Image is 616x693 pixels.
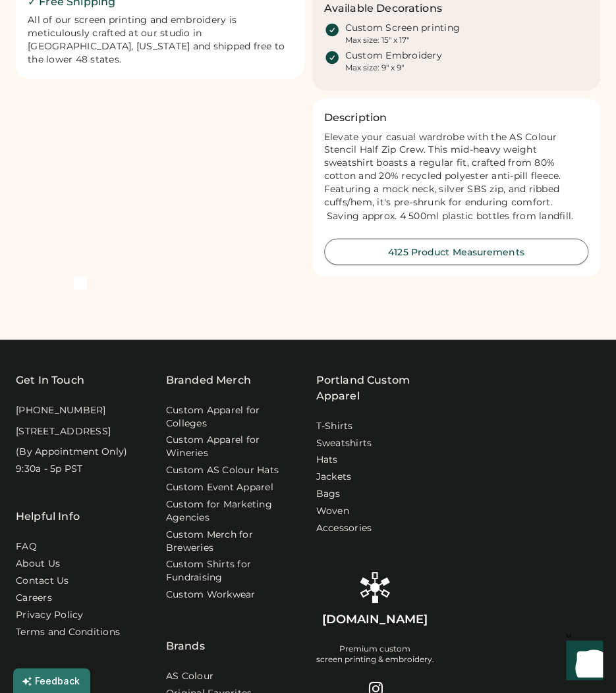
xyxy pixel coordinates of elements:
[166,528,300,554] a: Custom Merch for Breweries
[166,498,300,524] a: Custom for Marketing Agencies
[166,372,251,388] div: Branded Merch
[359,571,391,603] img: Rendered Logo - Screens
[166,480,273,494] a: Custom Event Apparel
[16,557,60,570] a: About Us
[28,14,293,66] div: All of our screen printing and embroidery is meticulously crafted at our studio in [GEOGRAPHIC_DA...
[316,487,341,500] a: Bags
[345,49,442,63] div: Custom Embroidery
[345,22,461,35] div: Custom Screen printing
[316,372,451,403] a: Portland Custom Apparel
[324,131,589,222] div: Elevate your casual wardrobe with the AS Colour Stencil Half Zip Crew. This mid-heavy weight swea...
[166,463,279,476] a: Custom AS Colour Hats
[166,557,300,584] a: Custom Shirts for Fundraising
[166,433,300,459] a: Custom Apparel for Wineries
[316,504,349,517] a: Woven
[16,591,52,604] a: Careers
[166,403,300,430] a: Custom Apparel for Colleges
[16,625,120,638] div: Terms and Conditions
[345,35,409,45] div: Max size: 15" x 17"
[345,63,404,73] div: Max size: 9" x 9"
[316,643,434,664] div: Premium custom screen printing & embroidery.
[16,574,69,587] a: Contact Us
[322,611,428,627] div: [DOMAIN_NAME]
[16,445,127,458] div: (By Appointment Only)
[316,419,353,432] a: T-Shirts
[16,508,80,524] div: Helpful Info
[316,470,352,483] a: Jackets
[16,462,83,475] div: 9:30a - 5p PST
[166,588,256,601] a: Custom Workwear
[316,453,338,466] a: Hats
[16,540,37,553] a: FAQ
[16,424,111,438] div: [STREET_ADDRESS]
[166,605,205,654] div: Brands
[553,634,610,690] iframe: Front Chat
[324,110,387,126] h3: Description
[16,608,84,621] a: Privacy Policy
[16,403,106,417] div: [PHONE_NUMBER]
[316,436,372,449] a: Sweatshirts
[324,1,442,16] h3: Available Decorations
[316,521,372,534] a: Accessories
[166,669,213,682] a: AS Colour
[324,238,589,265] button: 4125 Product Measurements
[16,372,84,388] div: Get In Touch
